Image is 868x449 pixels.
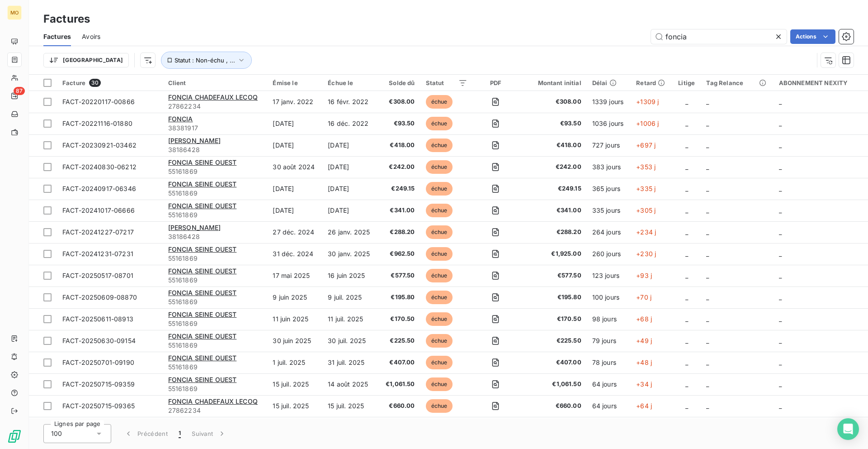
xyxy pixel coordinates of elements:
[168,354,237,362] span: FONCIA SEINE OUEST
[779,79,863,86] div: ABONNEMENT NEXITY
[267,308,322,330] td: 11 juin 2025
[524,315,581,324] span: €170.50
[587,178,631,200] td: 365 jours
[322,156,377,178] td: [DATE]
[383,271,415,280] span: €577.50
[383,184,415,193] span: €249.15
[267,200,322,221] td: [DATE]
[779,293,782,301] span: _
[587,91,631,113] td: 1339 jours
[779,98,782,105] span: _
[383,206,415,215] span: €341.00
[426,79,467,86] div: Statut
[426,139,453,152] span: échue
[685,119,688,127] span: _
[587,330,631,352] td: 79 jours
[685,272,688,279] span: _
[706,250,709,258] span: _
[587,287,631,308] td: 100 jours
[322,395,377,417] td: 15 juil. 2025
[62,272,133,279] span: FACT-20250517-08701
[383,141,415,150] span: €418.00
[383,358,415,367] span: €407.00
[706,337,709,344] span: _
[426,356,453,369] span: échue
[706,79,768,86] div: Tag Relance
[587,417,631,439] td: 57 jours
[706,272,709,279] span: _
[524,380,581,389] span: €1,061.50
[587,134,631,156] td: 727 jours
[383,162,415,172] span: €242.00
[636,250,656,258] span: +230 j
[837,418,859,440] div: Open Intercom Messenger
[179,429,181,438] span: 1
[322,243,377,265] td: 30 janv. 2025
[267,178,322,200] td: [DATE]
[322,200,377,221] td: [DATE]
[322,417,377,439] td: 21 août 2025
[706,163,709,171] span: _
[168,406,262,415] span: 27862234
[706,206,709,214] span: _
[43,11,90,27] h3: Factures
[685,380,688,388] span: _
[636,380,652,388] span: +34 j
[51,429,62,438] span: 100
[328,79,372,86] div: Échue le
[383,380,415,389] span: €1,061.50
[168,267,237,275] span: FONCIA SEINE OUEST
[168,79,262,86] div: Client
[43,32,71,41] span: Factures
[173,424,186,443] button: 1
[267,287,322,308] td: 9 juin 2025
[383,249,415,258] span: €962.50
[267,352,322,373] td: 1 juil. 2025
[706,380,709,388] span: _
[267,330,322,352] td: 30 juin 2025
[168,145,262,154] span: 38186428
[779,250,782,258] span: _
[426,399,453,413] span: échue
[426,247,453,261] span: échue
[273,79,317,86] div: Émise le
[267,221,322,243] td: 27 déc. 2024
[168,297,262,306] span: 55161869
[779,163,782,171] span: _
[706,315,709,323] span: _
[706,402,709,410] span: _
[524,358,581,367] span: €407.00
[168,115,193,123] span: FONCIA
[383,293,415,302] span: €195.80
[706,293,709,301] span: _
[62,119,132,127] span: FACT-20221116-01880
[168,180,237,188] span: FONCIA SEINE OUEST
[322,134,377,156] td: [DATE]
[779,185,782,192] span: _
[636,141,656,149] span: +697 j
[685,293,688,301] span: _
[62,228,134,236] span: FACT-20241227-07217
[524,141,581,150] span: €418.00
[62,380,135,388] span: FACT-20250715-09359
[161,52,252,69] button: Statut : Non-échu , ...
[89,79,101,87] span: 30
[43,53,129,67] button: [GEOGRAPHIC_DATA]
[587,156,631,178] td: 383 jours
[322,113,377,134] td: 16 déc. 2022
[383,79,415,86] div: Solde dû
[267,395,322,417] td: 15 juil. 2025
[168,232,262,241] span: 38186428
[587,113,631,134] td: 1036 jours
[478,79,514,86] div: PDF
[685,228,688,236] span: _
[62,206,135,214] span: FACT-20241017-06666
[62,402,135,410] span: FACT-20250715-09365
[636,315,652,323] span: +68 j
[168,93,258,101] span: FONCIA CHADEFAUX LECOQ
[636,228,656,236] span: +234 j
[678,79,696,86] div: Litige
[426,312,453,326] span: échue
[62,315,133,323] span: FACT-20250611-08913
[636,272,652,279] span: +93 j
